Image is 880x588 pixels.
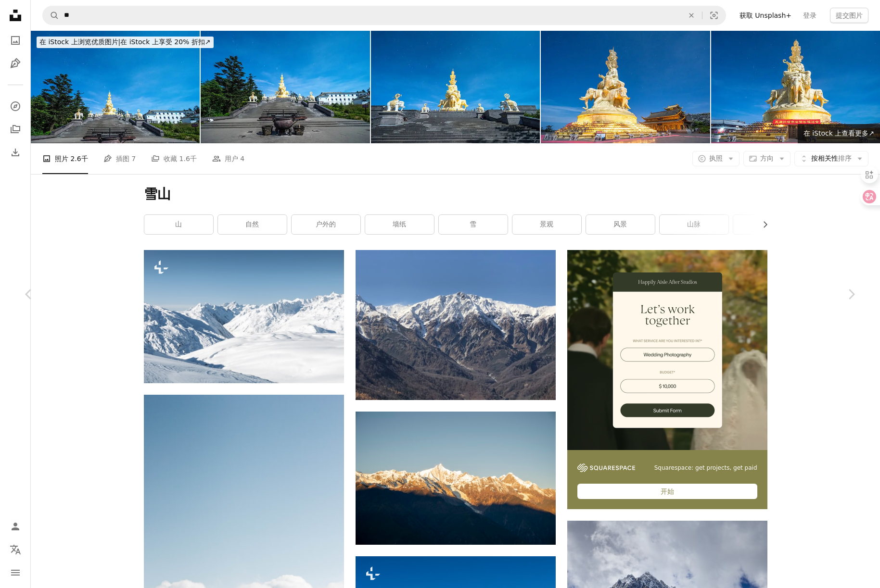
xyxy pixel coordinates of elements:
[830,8,868,23] button: 提交图片
[541,31,710,143] img: 峨眉山，四川，中国，亚洲。
[6,540,25,559] button: 语言
[371,31,540,143] img: 峨眉山，四川，中国，亚洲。
[212,143,244,174] a: 用户 4
[6,54,25,73] a: 插图
[144,312,344,321] a: 一名男子在白雪覆盖的山坡上滑雪
[6,31,25,50] a: 照片
[661,488,674,495] font: 开始
[179,155,197,163] font: 1.6千
[798,124,880,143] a: 在 iStock 上查看更多↗
[760,154,774,162] font: 方向
[393,220,406,228] font: 墙纸
[205,38,211,46] font: ↗
[144,186,171,202] font: 雪山
[240,155,244,163] font: 4
[144,215,213,234] a: 山
[756,215,767,234] button: 向右滚动列表
[356,250,556,400] img: 远处的雪山景色
[356,412,556,545] img: 远处的山脉景色
[175,220,182,228] font: 山
[201,31,370,143] img: 峨眉山，四川，中国，亚洲。
[702,6,726,25] button: 视觉搜索
[711,31,880,143] img: 峨眉山，四川，中国，亚洲。
[803,12,816,19] font: 登录
[6,120,25,139] a: 收藏
[803,129,869,137] font: 在 iStock 上查看更多
[356,474,556,482] a: 远处的山脉景色
[822,248,880,340] a: 下一个
[31,31,200,143] img: 峨眉山，四川，中国，亚洲。
[734,8,797,23] a: 获取 Unsplash+
[116,155,129,163] font: 插图
[470,220,476,228] font: 雪
[144,540,344,549] a: 白天蓝天白云下白雪覆盖的山峰
[613,220,627,228] font: 风景
[654,464,757,472] span: Squarespace: get projects, get paid
[586,215,655,234] a: 风景
[540,220,553,228] font: 景观
[131,155,136,163] font: 7
[365,215,434,234] a: 墙纸
[709,154,723,162] font: 执照
[797,8,822,23] a: 登录
[733,215,802,234] a: 雪山
[6,143,25,162] a: 下载历史记录
[838,154,852,162] font: 排序
[103,143,136,174] a: 插图 7
[577,463,635,472] img: file-1747939142011-51e5cc87e3c9
[43,6,59,25] button: 搜索 Unsplash
[164,155,177,163] font: 收藏
[740,12,791,19] font: 获取 Unsplash+
[681,6,702,25] button: 清除
[6,97,25,116] a: 探索
[660,215,728,234] a: 山脉
[811,154,838,162] font: 按相关性
[118,38,121,46] font: |
[743,151,791,166] button: 方向
[144,250,344,383] img: 一名男子在白雪覆盖的山坡上滑雪
[225,155,238,163] font: 用户
[567,250,767,450] img: file-1747939393036-2c53a76c450aimage
[316,220,336,228] font: 户外的
[245,220,259,228] font: 自然
[692,151,740,166] button: 执照
[868,129,874,137] font: ↗
[567,250,767,509] a: Squarespace: get projects, get paid开始
[39,38,118,46] font: 在 iStock 上浏览优质图片
[31,31,219,54] a: 在 iStock 上浏览优质图片|在 iStock 上享受 20% 折扣↗
[794,151,868,166] button: 按相关性排序
[439,215,508,234] a: 雪
[6,517,25,536] a: 登录 / 注册
[120,38,205,46] font: 在 iStock 上享受 20% 折扣
[512,215,581,234] a: 景观
[836,12,863,19] font: 提交图片
[292,215,360,234] a: 户外的
[687,220,701,228] font: 山脉
[42,6,726,25] form: 在全站范围内查找视觉效果
[151,143,197,174] a: 收藏 1.6千
[6,563,25,582] button: 菜单
[356,321,556,329] a: 远处的雪山景色
[218,215,287,234] a: 自然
